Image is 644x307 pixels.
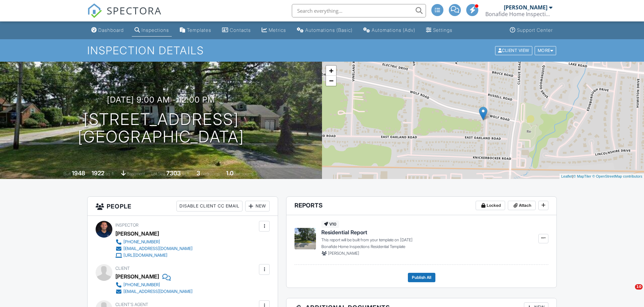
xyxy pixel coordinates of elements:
a: Templates [177,24,214,37]
div: [PERSON_NAME] [115,271,159,282]
div: Client View [495,46,532,55]
a: Zoom in [326,66,336,76]
a: © MapTiler [573,174,591,178]
div: Templates [187,27,211,33]
span: Client [115,266,130,271]
span: bathrooms [234,171,254,176]
div: [PERSON_NAME] [504,4,547,11]
span: bedrooms [201,171,220,176]
span: Client's Agent [115,302,148,307]
a: Leaflet [561,174,572,178]
span: Built [63,171,71,176]
span: sq. ft. [105,171,115,176]
div: Support Center [517,27,553,33]
span: Inspector [115,223,139,228]
h3: [DATE] 9:00 am - 12:00 pm [107,95,215,104]
div: [EMAIL_ADDRESS][DOMAIN_NAME] [123,246,193,251]
h1: [STREET_ADDRESS] [GEOGRAPHIC_DATA] [78,111,244,146]
div: [EMAIL_ADDRESS][DOMAIN_NAME] [123,289,193,294]
div: New [245,201,270,211]
div: 1922 [92,170,104,177]
a: © OpenStreetMap contributors [592,174,642,178]
div: [PHONE_NUMBER] [123,239,160,245]
a: Support Center [507,24,555,37]
a: Automations (Basic) [294,24,355,37]
a: SPECTORA [87,9,162,23]
a: [EMAIL_ADDRESS][DOMAIN_NAME] [115,245,193,252]
div: [PHONE_NUMBER] [123,282,160,288]
a: Dashboard [89,24,126,37]
h1: Inspection Details [87,45,557,56]
a: [URL][DOMAIN_NAME] [115,252,193,259]
div: Automations (Basic) [305,27,353,33]
a: Settings [423,24,455,37]
div: Contacts [230,27,251,33]
a: Zoom out [326,76,336,86]
h3: People [88,197,278,216]
div: | [559,174,644,179]
a: [PHONE_NUMBER] [115,239,193,245]
div: Dashboard [98,27,124,33]
div: Settings [433,27,452,33]
div: 3 [197,170,200,177]
div: Metrics [269,27,286,33]
a: [EMAIL_ADDRESS][DOMAIN_NAME] [115,288,193,295]
input: Search everything... [292,4,426,17]
div: 1948 [72,170,85,177]
div: More [535,46,556,55]
a: Metrics [259,24,289,37]
div: Automations (Adv) [372,27,415,33]
div: Inspections [142,27,169,33]
a: Automations (Advanced) [361,24,418,37]
div: [PERSON_NAME] [115,229,159,239]
span: SPECTORA [107,3,162,17]
div: 7303 [166,170,181,177]
iframe: Intercom live chat [621,284,637,300]
img: The Best Home Inspection Software - Spectora [87,3,102,18]
span: basement [127,171,145,176]
a: [PHONE_NUMBER] [115,282,193,288]
a: Inspections [132,24,172,37]
div: Bonafide Home Inspections [485,11,552,17]
div: 1.0 [226,170,233,177]
span: 10 [635,284,643,290]
span: sq.ft. [182,171,190,176]
a: Client View [494,48,534,53]
div: [URL][DOMAIN_NAME] [123,253,167,258]
a: Contacts [219,24,254,37]
div: Disable Client CC Email [176,201,243,211]
span: Lot Size [151,171,165,176]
